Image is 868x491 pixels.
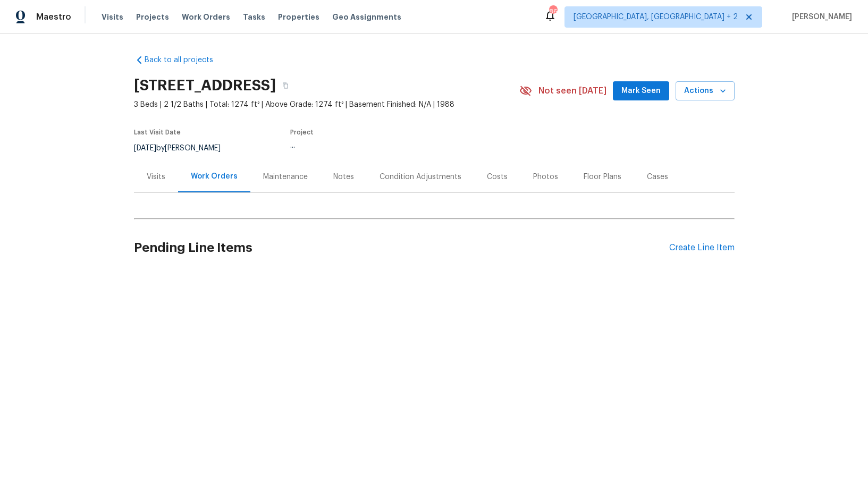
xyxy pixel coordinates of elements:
button: Copy Address [276,76,295,95]
div: by [PERSON_NAME] [134,142,233,155]
span: [GEOGRAPHIC_DATA], [GEOGRAPHIC_DATA] + 2 [574,12,738,22]
span: Actions [684,84,726,98]
span: Mark Seen [621,84,661,98]
div: Cases [647,172,668,182]
button: Actions [676,81,735,101]
span: Visits [102,12,123,22]
button: Mark Seen [613,81,669,101]
div: Condition Adjustments [380,172,461,182]
span: Project [290,129,314,136]
span: [DATE] [134,145,156,152]
div: ... [290,142,494,149]
span: Last Visit Date [134,129,181,136]
span: Geo Assignments [332,12,401,22]
div: Work Orders [191,171,238,182]
h2: Pending Line Items [134,223,669,273]
span: Work Orders [182,12,230,22]
a: Back to all projects [134,55,236,65]
div: Create Line Item [669,243,735,253]
div: Costs [487,172,508,182]
div: Floor Plans [584,172,621,182]
h2: [STREET_ADDRESS] [134,80,276,91]
span: [PERSON_NAME] [788,12,852,22]
div: 86 [549,6,557,17]
span: Properties [278,12,319,22]
div: Visits [147,172,165,182]
div: Photos [533,172,558,182]
span: 3 Beds | 2 1/2 Baths | Total: 1274 ft² | Above Grade: 1274 ft² | Basement Finished: N/A | 1988 [134,99,519,110]
span: Tasks [243,13,265,21]
span: Projects [136,12,169,22]
span: Not seen [DATE] [538,86,606,96]
div: Notes [333,172,354,182]
div: Maintenance [263,172,308,182]
span: Maestro [36,12,71,22]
